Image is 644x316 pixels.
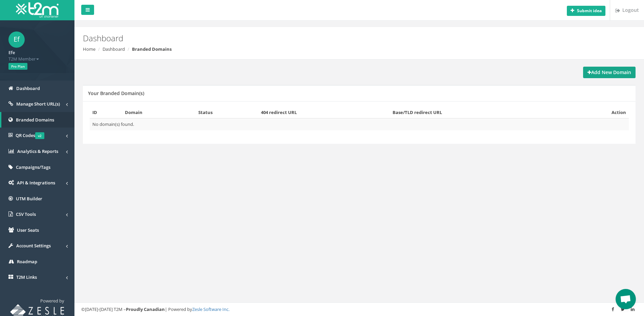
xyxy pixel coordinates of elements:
a: Home [83,46,95,52]
strong: Add New Domain [587,69,631,75]
span: Powered by [40,298,64,304]
span: API & Integrations [17,180,55,186]
span: Ef [8,31,25,48]
span: Account Settings [16,243,51,249]
button: Submit idea [567,6,605,16]
span: Branded Domains [16,117,54,123]
a: Zesle Software Inc. [192,306,229,312]
strong: Proudly Canadian [126,306,165,312]
span: User Seats [17,227,39,233]
a: Efe T2M Member [8,48,66,62]
span: T2M Member [8,56,66,62]
a: Add New Domain [583,67,636,78]
span: Roadmap [17,258,37,265]
a: Dashboard [103,46,125,52]
th: Action [565,107,629,118]
span: T2M Links [16,274,37,280]
td: No domain(s) found. [90,118,629,130]
img: T2M [16,2,59,18]
span: Analytics & Reports [17,148,58,154]
div: Open chat [616,289,636,309]
strong: Efe [8,49,15,55]
span: UTM Builder [16,196,42,202]
th: Base/TLD redirect URL [390,107,565,118]
span: Pro Plan [8,63,27,70]
b: Submit idea [577,8,602,14]
strong: Branded Domains [132,46,172,52]
h2: Dashboard [83,34,542,43]
span: Campaigns/Tags [16,164,50,170]
span: QR Codes [16,132,44,138]
th: ID [90,107,122,118]
span: v2 [35,132,44,139]
div: ©[DATE]-[DATE] T2M – | Powered by [81,306,637,313]
h5: Your Branded Domain(s) [88,91,144,96]
span: Dashboard [16,85,40,91]
th: 404 redirect URL [258,107,390,118]
span: CSV Tools [16,211,36,217]
th: Status [196,107,258,118]
th: Domain [122,107,196,118]
span: Manage Short URL(s) [16,101,60,107]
